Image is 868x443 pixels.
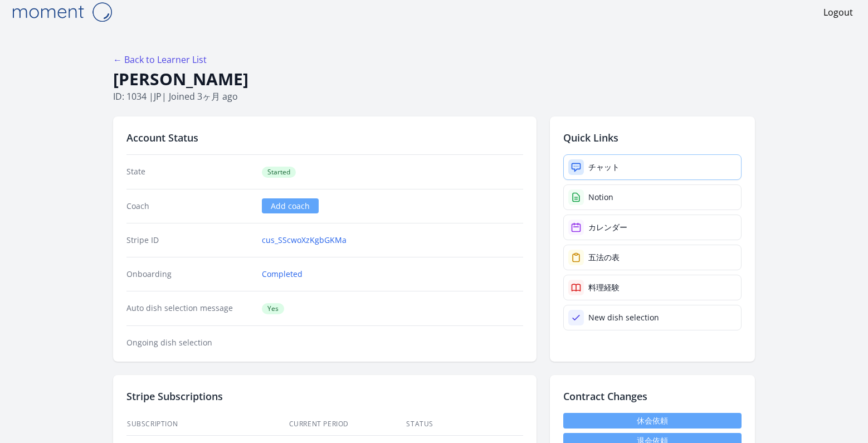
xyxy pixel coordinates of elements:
[588,162,620,173] div: チャット
[823,6,853,19] a: Logout
[588,282,620,293] div: 料理経験
[563,388,742,404] h2: Contract Changes
[289,413,406,436] th: Current Period
[588,192,613,203] div: Notion
[563,275,742,300] a: 料理経験
[563,305,742,330] a: New dish selection
[563,154,742,180] a: チャット
[406,413,523,436] th: Status
[262,167,296,178] span: Started
[126,337,253,348] dt: Ongoing dish selection
[126,413,289,436] th: Subscription
[126,388,523,404] h2: Stripe Subscriptions
[563,215,742,240] a: カレンダー
[126,269,253,280] dt: Onboarding
[126,303,253,314] dt: Auto dish selection message
[154,90,162,103] span: jp
[126,166,253,178] dt: State
[563,130,742,145] h2: Quick Links
[262,269,303,280] a: Completed
[113,69,755,90] h1: [PERSON_NAME]
[588,312,659,323] div: New dish selection
[262,235,347,246] a: cus_SScwoXzKgbGKMa
[113,53,207,66] a: ← Back to Learner List
[588,252,620,263] div: 五法の表
[126,235,253,246] dt: Stripe ID
[262,198,319,213] a: Add coach
[113,90,755,103] p: ID: 1034 | | Joined 3ヶ月 ago
[126,201,253,212] dt: Coach
[126,130,523,145] h2: Account Status
[563,245,742,270] a: 五法の表
[563,413,742,429] a: 休会依頼
[588,222,627,233] div: カレンダー
[563,184,742,210] a: Notion
[262,303,284,314] span: Yes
